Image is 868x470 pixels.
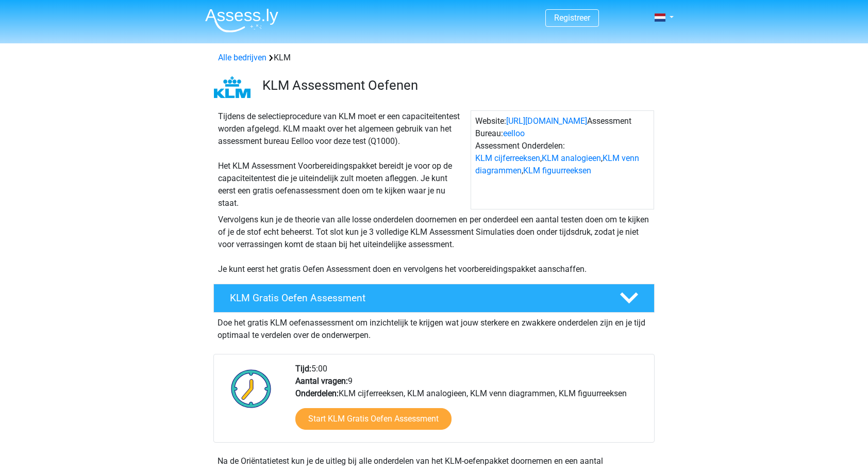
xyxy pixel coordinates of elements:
div: 5:00 9 KLM cijferreeksen, KLM analogieen, KLM venn diagrammen, KLM figuurreeksen [288,363,654,442]
a: KLM venn diagrammen [475,153,639,175]
a: eelloo [503,128,525,138]
a: Alle bedrijven [218,53,266,62]
img: Assessly [205,8,278,33]
a: [URL][DOMAIN_NAME] [506,116,587,126]
div: Tijdens de selectieprocedure van KLM moet er een capaciteitentest worden afgelegd. KLM maakt over... [214,110,471,209]
b: Tijd: [295,364,311,374]
a: KLM figuurreeksen [523,166,591,175]
a: KLM cijferreeksen [475,153,540,163]
img: Klok [225,363,277,414]
a: KLM Gratis Oefen Assessment [209,284,659,313]
div: Doe het gratis KLM oefenassessment om inzichtelijk te krijgen wat jouw sterkere en zwakkere onder... [213,313,655,342]
b: Onderdelen: [295,388,339,398]
h3: KLM Assessment Oefenen [262,77,646,93]
a: KLM analogieen [542,153,601,163]
a: Registreer [554,13,590,23]
div: Website: Assessment Bureau: Assessment Onderdelen: , , , [471,110,654,209]
div: Vervolgens kun je de theorie van alle losse onderdelen doornemen en per onderdeel een aantal test... [214,214,654,275]
h4: KLM Gratis Oefen Assessment [230,292,603,304]
div: KLM [214,52,654,64]
b: Aantal vragen: [295,376,348,386]
a: Start KLM Gratis Oefen Assessment [295,408,452,430]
